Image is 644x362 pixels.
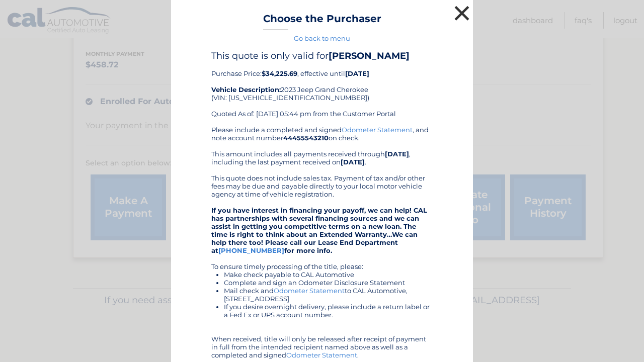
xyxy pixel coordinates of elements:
strong: If you have interest in financing your payoff, we can help! CAL has partnerships with several fin... [211,206,427,254]
b: $34,225.69 [262,69,297,77]
a: Odometer Statement [342,126,413,134]
li: Make check payable to CAL Automotive [224,270,433,279]
li: Complete and sign an Odometer Disclosure Statement [224,279,433,287]
a: [PHONE_NUMBER] [218,246,284,254]
a: Go back to menu [294,34,350,42]
li: Mail check and to CAL Automotive, [STREET_ADDRESS] [224,287,433,303]
b: [DATE] [385,150,409,158]
li: If you desire overnight delivery, please include a return label or a Fed Ex or UPS account number. [224,303,433,319]
div: Purchase Price: , effective until 2023 Jeep Grand Cherokee (VIN: [US_VEHICLE_IDENTIFICATION_NUMBE... [211,50,433,126]
b: 44455543210 [283,134,329,142]
b: [DATE] [345,69,369,77]
h4: This quote is only valid for [211,50,433,61]
a: Odometer Statement [286,351,357,359]
b: [DATE] [341,158,365,166]
a: Odometer Statement [274,287,345,295]
h3: Choose the Purchaser [263,13,381,30]
b: [PERSON_NAME] [329,50,410,61]
strong: Vehicle Description: [211,85,281,94]
button: × [452,3,472,23]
